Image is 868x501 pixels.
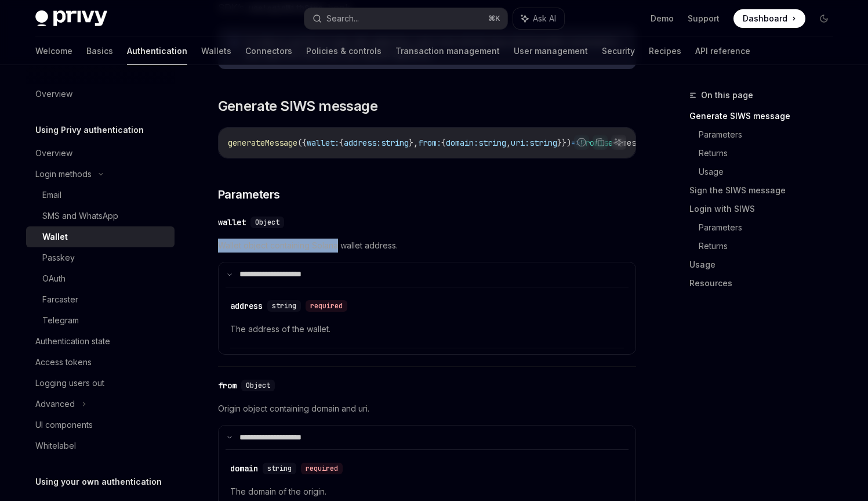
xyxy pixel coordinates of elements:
a: Overview [26,143,175,164]
div: from [218,380,237,391]
a: Recipes [649,37,681,65]
a: Parameters [699,125,842,144]
div: Farcaster [42,293,78,307]
button: Copy the contents from the code block [593,135,608,150]
span: string [478,138,506,148]
span: => [571,138,580,148]
span: Ask AI [533,13,556,24]
a: Usage [689,255,842,274]
a: Connectors [245,37,292,65]
span: Origin object containing domain and uri. [218,402,636,416]
a: Authentication state [26,331,175,352]
span: Generate SIWS message [218,97,377,116]
a: Transaction management [395,37,500,65]
span: On this page [701,88,753,102]
a: Authentication [127,37,187,65]
span: { [441,138,446,148]
div: OAuth [42,272,66,286]
button: Toggle dark mode [815,9,833,28]
a: Returns [699,144,842,163]
div: Passkey [42,251,75,265]
div: Advanced [35,397,75,411]
span: , [506,138,511,148]
button: Report incorrect code [574,135,589,150]
a: Access tokens [26,352,175,373]
div: Email [42,188,61,202]
div: required [306,300,347,312]
span: Wallet object containing Solana wallet address. [218,239,636,253]
a: Support [688,13,720,24]
span: { [339,138,344,148]
a: Sign the SIWS message [689,181,842,200]
img: dark logo [35,10,107,27]
a: Parameters [699,218,842,237]
div: address [230,300,263,312]
span: The domain of the origin. [230,485,624,499]
button: Search...⌘K [304,8,507,29]
a: Usage [699,163,842,181]
span: ({ [297,138,307,148]
a: Email [26,185,175,206]
span: domain: [446,138,478,148]
button: Ask AI [513,8,564,29]
a: Telegram [26,310,175,331]
span: uri: [511,138,529,148]
span: Dashboard [743,13,787,24]
span: wallet: [307,138,339,148]
a: Resources [689,274,842,293]
span: from: [418,138,441,148]
a: Login with SIWS [689,200,842,218]
div: Wallet [42,230,68,244]
div: required [301,463,343,474]
a: Demo [651,13,674,24]
div: Authentication state [35,334,110,348]
div: Login methods [35,167,92,181]
span: }}) [557,138,571,148]
h5: Using your own authentication [35,475,162,489]
a: Farcaster [26,289,175,310]
a: Dashboard [733,9,805,28]
div: Whitelabel [35,439,76,453]
a: Basics [86,37,113,65]
div: UI components [35,418,93,432]
div: wallet [218,217,246,228]
a: API reference [695,37,750,65]
a: Security [602,37,635,65]
span: Object [255,218,279,227]
span: string [267,464,292,473]
span: string [529,138,557,148]
a: User management [514,37,588,65]
div: Overview [35,146,72,160]
a: Wallets [201,37,231,65]
span: string [381,138,409,148]
a: Returns [699,237,842,255]
span: Parameters [218,186,280,203]
span: address: [344,138,381,148]
a: Logging users out [26,373,175,394]
a: UI components [26,415,175,435]
a: SMS and WhatsApp [26,206,175,226]
span: }, [409,138,418,148]
span: The address of the wallet. [230,322,624,336]
a: Passkey [26,247,175,268]
a: Overview [26,84,175,104]
a: Whitelabel [26,435,175,456]
a: Policies & controls [306,37,382,65]
a: Wallet [26,226,175,247]
div: domain [230,463,258,474]
div: SMS and WhatsApp [42,209,118,223]
span: Object [246,381,270,390]
a: Welcome [35,37,72,65]
div: Overview [35,87,72,101]
a: OAuth [26,268,175,289]
div: Search... [326,12,359,26]
span: ⌘ K [488,14,500,23]
div: Access tokens [35,355,92,369]
div: Logging users out [35,376,104,390]
h5: Using Privy authentication [35,123,144,137]
a: Generate SIWS message [689,107,842,125]
div: Telegram [42,313,79,327]
span: string [272,301,296,311]
span: generateMessage [228,138,297,148]
button: Ask AI [611,135,626,150]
